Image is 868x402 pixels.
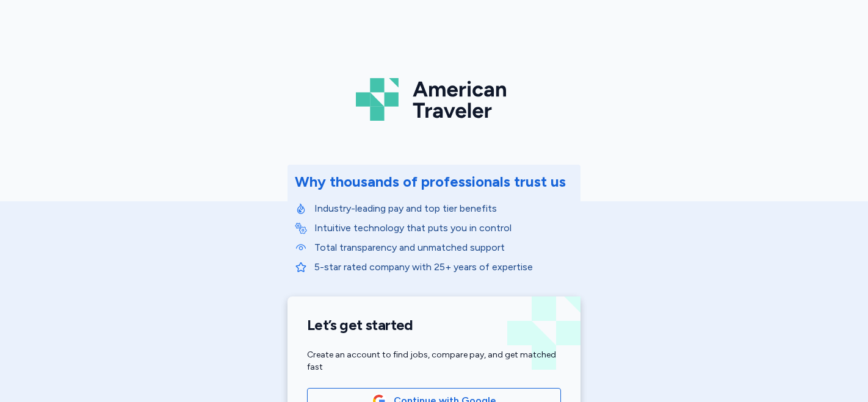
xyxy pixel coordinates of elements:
[314,221,573,235] p: Intuitive technology that puts you in control
[314,240,573,255] p: Total transparency and unmatched support
[307,349,561,373] div: Create an account to find jobs, compare pay, and get matched fast
[356,73,512,126] img: Logo
[307,316,561,334] h1: Let’s get started
[314,201,573,216] p: Industry-leading pay and top tier benefits
[295,172,566,192] div: Why thousands of professionals trust us
[314,260,573,275] p: 5-star rated company with 25+ years of expertise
